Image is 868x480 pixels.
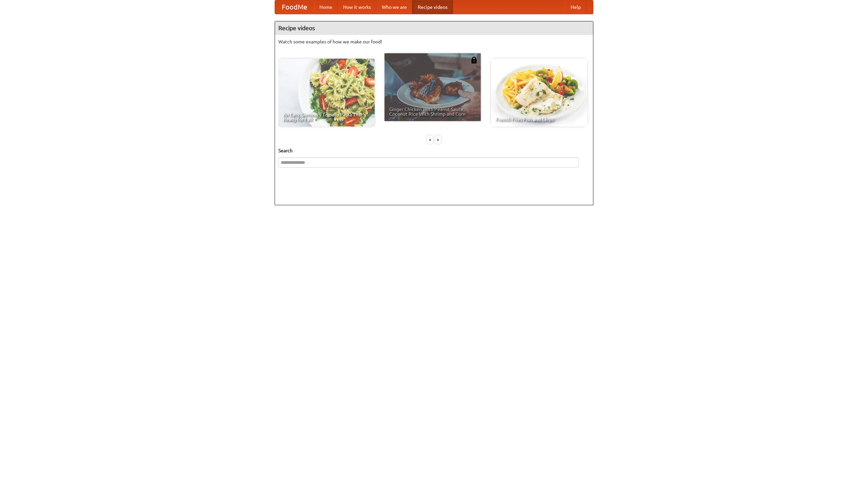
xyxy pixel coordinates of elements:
[278,59,375,127] a: An Easy, Summery Tomato Pasta That's Ready for Fall
[314,0,338,14] a: Home
[471,57,477,63] img: 483408.png
[275,0,314,14] a: FoodMe
[275,21,593,35] h4: Recipe videos
[435,135,441,144] div: »
[427,135,433,144] div: «
[278,38,590,45] p: Watch some examples of how we make our food!
[565,0,586,14] a: Help
[412,0,453,14] a: Recipe videos
[278,147,590,154] h5: Search
[491,59,587,127] a: French Fries Fish and Chips
[338,0,376,14] a: How it works
[376,0,412,14] a: Who we are
[496,117,583,122] span: French Fries Fish and Chips
[283,112,370,122] span: An Easy, Summery Tomato Pasta That's Ready for Fall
